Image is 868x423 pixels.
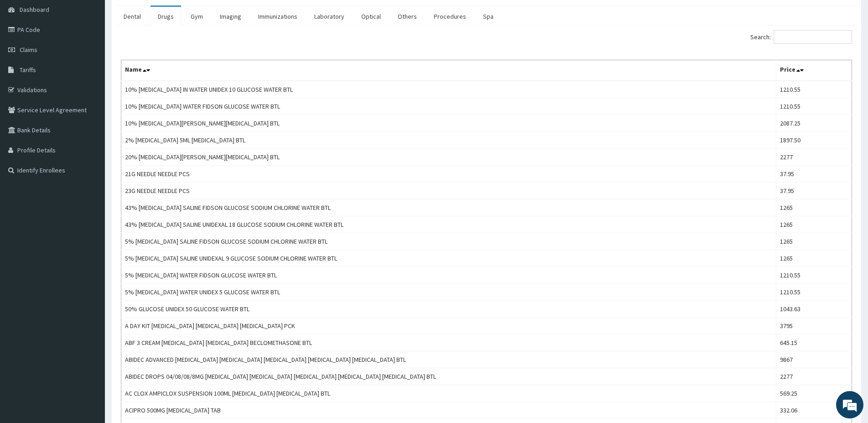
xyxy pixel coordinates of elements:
td: 21G NEEDLE NEEDLE PCS [121,166,776,183]
td: 5% [MEDICAL_DATA] SALINE FIDSON GLUCOSE SODIUM CHLORINE WATER BTL [121,233,776,250]
td: ABF 3 CREAM [MEDICAL_DATA] [MEDICAL_DATA] BECLOMETHASONE BTL [121,334,776,351]
a: Others [390,7,424,26]
td: 23G NEEDLE NEEDLE PCS [121,183,776,199]
td: 20% [MEDICAL_DATA][PERSON_NAME][MEDICAL_DATA] BTL [121,149,776,166]
td: 37.95 [776,183,852,199]
td: 1210.55 [776,267,852,284]
td: ABIDEC DROPS 04/08/08/8MG [MEDICAL_DATA] [MEDICAL_DATA] [MEDICAL_DATA] [MEDICAL_DATA] [MEDICAL_DA... [121,368,776,385]
td: 2087.25 [776,115,852,132]
td: 2277 [776,149,852,166]
td: 2277 [776,368,852,385]
td: 10% [MEDICAL_DATA][PERSON_NAME][MEDICAL_DATA] BTL [121,115,776,132]
td: 1210.55 [776,284,852,301]
td: 10% [MEDICAL_DATA] IN WATER UNIDEX 10 GLUCOSE WATER BTL [121,81,776,98]
td: 332.06 [776,402,852,419]
td: 1897.50 [776,132,852,149]
span: Dashboard [20,5,49,14]
th: Name [121,60,776,81]
td: AC CLOX AMPICLOX SUSPENSION 100ML [MEDICAL_DATA] [MEDICAL_DATA] BTL [121,385,776,402]
a: Procedures [426,7,473,26]
a: Drugs [151,7,181,26]
img: d_794563401_company_1708531726252_794563401 [17,46,37,68]
td: 9867 [776,351,852,368]
a: Gym [183,7,210,26]
td: 43% [MEDICAL_DATA] SALINE UNIDEXAL 18 GLUCOSE SODIUM CHLORINE WATER BTL [121,216,776,233]
td: 569.25 [776,385,852,402]
td: 5% [MEDICAL_DATA] WATER UNIDEX 5 GLUCOSE WATER BTL [121,284,776,301]
td: A DAY KIT [MEDICAL_DATA] [MEDICAL_DATA] [MEDICAL_DATA] PCK [121,318,776,334]
td: 1265 [776,216,852,233]
label: Search: [750,30,852,44]
textarea: Type your message and hit 'Enter' [5,249,174,281]
div: Minimize live chat window [150,5,172,26]
td: 43% [MEDICAL_DATA] SALINE FIDSON GLUCOSE SODIUM CHLORINE WATER BTL [121,199,776,216]
td: 2% [MEDICAL_DATA] 5ML [MEDICAL_DATA] BTL [121,132,776,149]
a: Laboratory [307,7,352,26]
td: 1265 [776,199,852,216]
a: Optical [354,7,388,26]
td: 5% [MEDICAL_DATA] WATER FIDSON GLUCOSE WATER BTL [121,267,776,284]
td: 5% [MEDICAL_DATA] SALINE UNIDEXAL 9 GLUCOSE SODIUM CHLORINE WATER BTL [121,250,776,267]
td: 1265 [776,233,852,250]
td: 37.95 [776,166,852,183]
span: Claims [20,46,37,54]
a: Immunizations [251,7,305,26]
input: Search: [774,30,852,44]
a: Spa [476,7,501,26]
td: 1210.55 [776,81,852,98]
td: ACIPRO 500MG [MEDICAL_DATA] TAB [121,402,776,419]
td: 1043.63 [776,301,852,318]
td: 50% GLUCOSE UNIDEX 50 GLUCOSE WATER BTL [121,301,776,318]
td: 1265 [776,250,852,267]
td: 10% [MEDICAL_DATA] WATER FIDSON GLUCOSE WATER BTL [121,98,776,115]
span: We're online! [53,115,126,207]
td: 3795 [776,318,852,334]
div: Chat with us now [47,51,153,63]
span: Tariffs [20,66,36,74]
td: 1210.55 [776,98,852,115]
td: ABIDEC ADVANCED [MEDICAL_DATA] [MEDICAL_DATA] [MEDICAL_DATA] [MEDICAL_DATA] [MEDICAL_DATA] BTL [121,351,776,368]
a: Dental [116,7,148,26]
th: Price [776,60,852,81]
a: Imaging [213,7,249,26]
td: 645.15 [776,334,852,351]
